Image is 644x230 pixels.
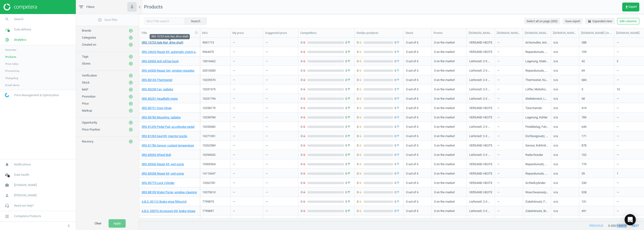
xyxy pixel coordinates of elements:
div: — [497,57,520,65]
div: 0 on the market [434,113,464,121]
a: 3RG 83506 Repair Kit, wet sump [142,162,184,166]
span: Changelog [5,76,18,80]
span: Price [82,102,89,105]
span: 0 [393,40,401,45]
div: — [266,115,268,121]
i: arrow_upward [396,87,400,91]
i: arrow_downward [359,97,362,101]
div: — [233,50,235,56]
div: My price [232,31,261,35]
div: 0 on the market [434,85,464,93]
i: add_circle_outline [129,55,133,59]
span: 0 [301,50,307,54]
i: add_circle_outline [129,43,133,47]
i: chevron_left [137,4,143,10]
i: filter_list [78,4,84,10]
button: add_circle_outline [128,94,133,99]
i: arrow_upward [396,78,400,82]
span: 0 [393,50,401,54]
div: 0 on the market [434,38,464,46]
a: 3RG 81209 Pedal Pad, accelerator pedal [142,125,194,129]
span: 0 [393,106,401,110]
span: 0 [393,87,401,91]
a: 3RG 80251 Headlight motor [142,97,178,101]
button: add_circle_outline [128,80,133,85]
i: add_circle_outline [129,139,133,144]
i: arrow_downward [302,78,306,82]
i: arrow_upward [347,40,351,45]
span: 0 [301,87,307,91]
div: n/a [553,106,558,112]
span: Opportunity [82,121,97,124]
div: VERSAND HEUTE [469,106,492,112]
a: 3RG 81786 Sensor, coolant temperature [142,143,194,148]
div: 684 [582,78,586,84]
div: — [233,97,235,102]
i: arrow_downward [359,115,362,120]
span: 0 [344,87,352,91]
div: 0 out of 6 [406,122,429,131]
i: arrow_upward [396,106,400,110]
span: Overview [5,48,16,52]
div: — [233,59,235,65]
i: arrow_upward [347,50,351,54]
div: Lieferzeit: 2-3 Werktage [469,69,492,74]
i: timeline [3,25,11,34]
div: 3RG 15723 Axle Nut, drive shaft [150,34,190,39]
span: Promotion [82,95,95,98]
button: Search [185,18,207,25]
a: 3RG 80721 Door Hinge [142,106,172,110]
button: Select all on page (200) [524,18,560,25]
div: n/a [553,50,558,56]
div: — [233,69,235,74]
i: add_circle_outline [129,73,133,78]
div: Title [141,31,198,35]
div: 10 [617,87,620,93]
span: 0 [344,115,352,120]
button: horizontal_splitExpanded view [585,18,615,25]
span: 0 [301,78,307,82]
span: 0 [344,78,352,82]
a: A.B.S. 0507Q Accessory Kit, brake shoes [142,209,195,213]
div: — [266,78,268,84]
div: Suggested price [265,31,296,35]
div: 0 on the market [434,104,464,112]
a: 3RG 83538 Repair Kit, wet sump [142,172,184,176]
div: 0 on the market [434,76,464,84]
div: n/a [553,78,558,84]
img: wGWNvw8QSZomAAAAABJRU5ErkJggg== [5,93,9,97]
i: horizontal_split [588,19,591,23]
div: 69 [582,69,585,74]
div: Stock [406,31,430,35]
span: Expanded view [588,19,612,23]
i: arrow_upward [396,50,400,54]
div: Reparatursatz, Fensterheber [525,69,549,74]
span: Stores [82,62,91,65]
div: 0 out of 6 [406,113,429,121]
span: Email alerts [5,83,19,87]
div: Achsmutter, Antriebswelle [525,40,549,46]
div: — [233,40,235,46]
button: get_appExport [622,3,639,11]
div: Thermostat, Kühlmittel [525,78,549,84]
i: arrow_downward [302,115,306,120]
span: Save report [565,19,580,23]
div: — [497,66,520,74]
i: arrow_downward [302,87,306,91]
div: VERSAND HEUTE [469,115,492,121]
div: n/a [553,97,558,102]
div: Türscharnier [525,106,542,112]
div: grid [139,38,644,218]
div: 0 out of 6 [406,94,429,102]
span: 0 [357,69,363,73]
div: 0 out of 6 [406,47,429,56]
i: arrow_upward [396,115,400,120]
i: arrow_upward [347,97,351,101]
div: — [497,104,520,112]
div: 3 [582,87,583,93]
i: chevron_left [66,223,72,229]
span: Created on [82,43,96,46]
button: add_circle_outline [128,101,133,106]
span: 0 [393,78,401,82]
div: n/a [553,40,558,46]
